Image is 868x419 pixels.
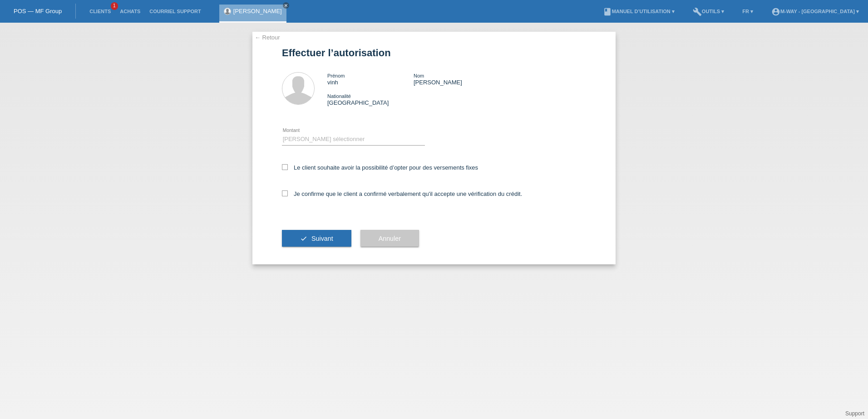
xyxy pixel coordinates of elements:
a: close [283,2,289,9]
a: POS — MF Group [14,8,62,15]
span: Nom [414,73,424,78]
a: [PERSON_NAME] [233,8,282,15]
i: account_circle [771,7,780,16]
a: Support [845,410,864,417]
a: ← Retour [255,34,280,41]
a: Clients [85,9,115,14]
i: build [693,7,702,16]
div: [PERSON_NAME] [414,72,500,86]
span: Suivant [311,235,333,242]
span: 1 [111,2,118,10]
button: Annuler [360,230,419,247]
a: Achats [115,9,145,14]
button: check Suivant [282,230,351,247]
span: Nationalité [327,93,351,99]
a: account_circlem-way - [GEOGRAPHIC_DATA] ▾ [767,9,863,14]
i: close [284,3,288,8]
i: book [603,7,612,16]
a: buildOutils ▾ [688,9,729,14]
span: Annuler [379,235,401,242]
a: Courriel Support [145,9,205,14]
i: check [300,235,307,242]
span: Prénom [327,73,345,78]
a: bookManuel d’utilisation ▾ [598,9,679,14]
div: [GEOGRAPHIC_DATA] [327,93,414,106]
label: Le client souhaite avoir la possibilité d’opter pour des versements fixes [282,164,478,171]
h1: Effectuer l’autorisation [282,47,586,58]
a: FR ▾ [738,9,758,14]
div: vinh [327,72,414,86]
label: Je confirme que le client a confirmé verbalement qu'il accepte une vérification du crédit. [282,190,522,197]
